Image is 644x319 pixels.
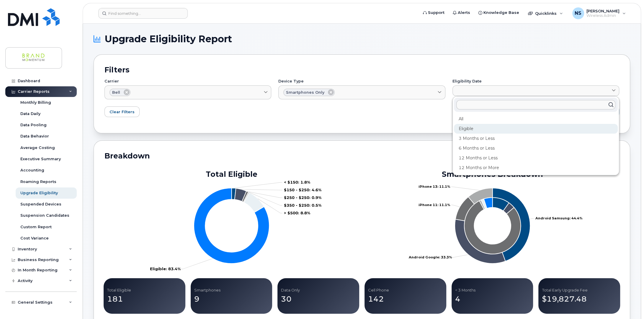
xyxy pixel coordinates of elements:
p: 181 [107,294,182,305]
tspan: Eligible: 83.4% [150,266,181,271]
h2: Filters [104,65,619,74]
p: 142 [368,294,443,305]
p: 9 [194,294,269,305]
tspan: Android Google: 33.3% [408,255,452,259]
label: Carrier [104,80,271,83]
span: Smartphones Only [286,90,324,95]
g: Chart [150,180,321,271]
tspan: $150 - $250: 4.6% [284,187,321,192]
tspan: Android Samsung: 44.4% [535,216,582,221]
label: Eligibility Date [452,80,619,83]
p: 4 [455,294,530,305]
div: 6 Months or Less [454,143,618,153]
p: Total Early Upgrade Fee [542,288,617,293]
p: < 3 Months [455,288,530,293]
h2: Smartphones Breakdown [365,170,620,179]
g: Series [150,180,321,271]
tspan: $350 - $250: 0.5% [284,203,321,208]
div: Eligible [454,124,618,134]
label: Device Type [278,80,445,83]
p: Total Eligible [107,288,182,293]
p: Cell Phone [368,288,443,293]
div: 3 Months or Less [454,134,618,143]
a: Smartphones Only [278,85,445,100]
span: Bell [112,90,120,95]
p: 30 [281,294,356,305]
p: $19,827.48 [542,294,617,305]
p: Data Only [281,288,356,293]
tspan: iPhone 13: 11.1% [418,184,450,189]
div: 12 Months or Less [454,153,618,163]
a: Bell [104,85,271,100]
span: Upgrade Eligibility Report [105,35,232,43]
button: Clear FIlters [104,106,140,117]
tspan: $250 - $250: 0.9% [284,195,321,200]
h2: Breakdown [104,151,619,165]
g: Chart [408,184,582,263]
tspan: < $150: 1.8% [284,180,310,184]
p: Smartphones [194,288,269,293]
div: 12 Months or More [454,163,618,173]
div: All [454,114,618,124]
tspan: iPhone 11: 11.1% [418,203,450,207]
tspan: > $500: 8.8% [284,210,310,215]
g: Series [408,184,582,263]
h2: Total Eligible [104,170,359,179]
span: Clear FIlters [109,109,135,115]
